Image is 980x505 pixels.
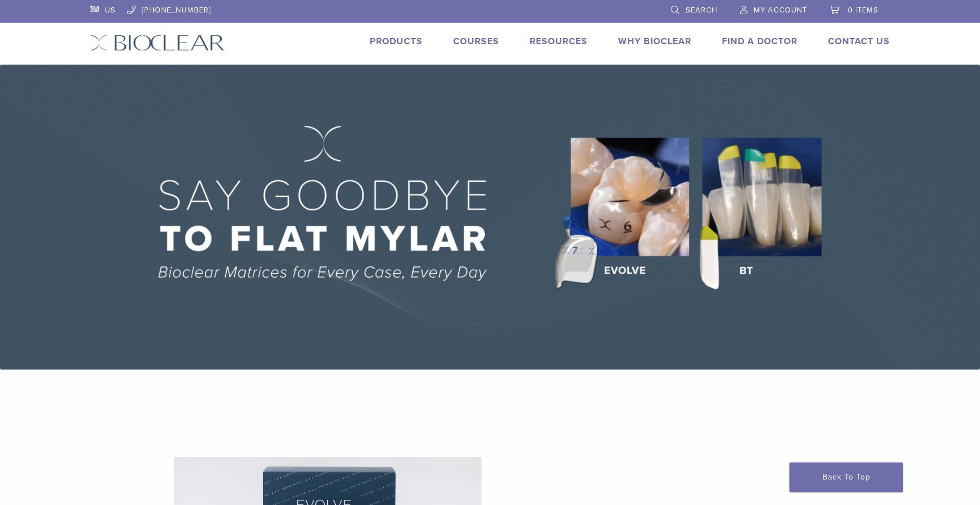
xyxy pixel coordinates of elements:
[789,462,903,492] a: Back To Top
[722,36,797,47] a: Find A Doctor
[618,36,691,47] a: Why Bioclear
[754,6,807,15] span: My Account
[370,36,423,47] a: Products
[828,36,890,47] a: Contact Us
[90,35,225,51] img: Bioclear
[530,36,588,47] a: Resources
[686,6,717,15] span: Search
[848,6,878,15] span: 0 items
[453,36,499,47] a: Courses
